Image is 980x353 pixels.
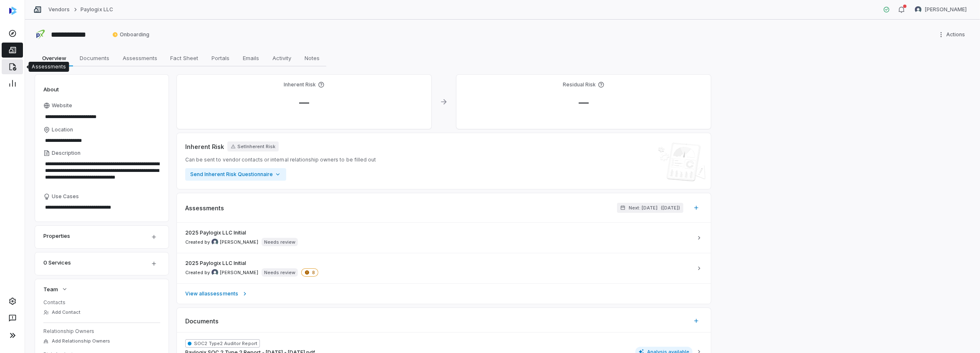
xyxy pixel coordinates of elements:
span: Overview [39,53,70,63]
a: Vendors [48,6,70,13]
span: Next: [DATE] [629,205,658,211]
button: Anita Ritter avatar[PERSON_NAME] [910,3,972,16]
span: 2025 Paylogix LLC Initial [185,229,246,236]
span: Emails [239,53,262,63]
span: [PERSON_NAME] [925,6,967,13]
img: svg%3e [9,7,17,15]
img: Anita Ritter avatar [212,269,218,276]
span: Website [52,102,72,109]
span: Assessments [185,204,224,212]
input: Website [43,111,146,123]
button: Team [41,282,71,297]
span: — [572,96,595,108]
span: ( [DATE] ) [661,205,680,211]
span: About [43,86,59,93]
h4: Inherent Risk [284,81,316,88]
span: SOC2 Type2 Auditor Report [185,339,260,348]
img: Anita Ritter avatar [212,239,218,245]
button: More actions [935,28,970,41]
span: Onboarding [112,31,149,38]
a: 2025 Paylogix LLC InitialCreated by Anita Ritter avatar[PERSON_NAME]Needs review [177,223,711,253]
span: Inherent Risk [185,142,224,151]
dt: Relationship Owners [43,328,160,335]
p: Needs review [264,269,295,276]
span: [PERSON_NAME] [220,239,258,245]
span: — [292,96,316,108]
span: Assessments [119,53,161,63]
a: 2025 Paylogix LLC InitialCreated by Anita Ritter avatar[PERSON_NAME]Needs review8 [177,253,711,283]
div: Assessments [32,63,66,70]
span: Documents [185,317,219,325]
span: Portals [208,53,233,63]
span: Add Relationship Owners [52,338,110,344]
button: Add Contact [41,305,83,320]
span: Location [52,126,73,133]
button: Next: [DATE]([DATE]) [617,203,683,213]
input: Location [43,135,160,146]
span: Notes [301,53,323,63]
span: Description [52,150,81,156]
span: Can be sent to vendor contacts or internal relationship owners to be filled out [185,156,376,163]
a: View allassessments [177,283,711,304]
textarea: Use Cases [43,202,160,213]
h4: Residual Risk [563,81,596,88]
span: Team [43,285,58,293]
span: Documents [76,53,113,63]
a: Paylogix LLC [81,6,113,13]
textarea: Description [43,158,160,190]
span: [PERSON_NAME] [220,270,258,276]
span: Created by [185,239,258,245]
span: 8 [301,268,318,277]
img: Anita Ritter avatar [915,6,922,13]
span: Fact Sheet [167,53,202,63]
span: Created by [185,269,258,276]
span: View all assessments [185,290,238,297]
span: Use Cases [52,193,79,200]
span: Activity [269,53,295,63]
button: Send Inherent Risk Questionnaire [185,168,286,181]
p: Needs review [264,239,295,245]
dt: Contacts [43,299,160,306]
button: SetInherent Risk [227,141,279,151]
span: 2025 Paylogix LLC Initial [185,260,246,267]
